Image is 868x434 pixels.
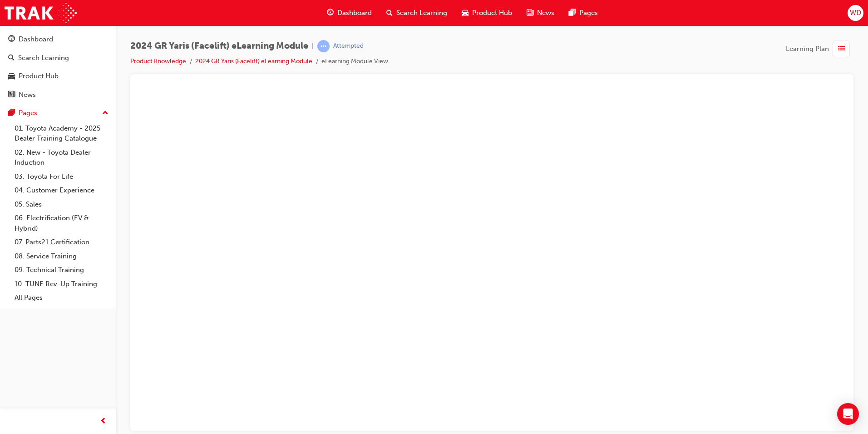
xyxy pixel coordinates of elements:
[337,8,372,18] span: Dashboard
[5,3,77,23] img: Trak
[4,50,112,66] a: Search Learning
[4,86,112,103] a: News
[19,34,53,45] div: Dashboard
[11,197,112,212] a: 05. Sales
[333,42,364,50] div: Attempted
[11,211,112,235] a: 06. Electrification (EV & Hybrid)
[454,4,519,22] a: car-iconProduct Hub
[11,249,112,263] a: 08. Service Training
[19,108,37,118] div: Pages
[8,91,15,99] span: news-icon
[4,31,112,48] a: Dashboard
[527,7,533,19] span: news-icon
[4,105,112,121] button: Pages
[838,43,845,55] span: list-icon
[11,146,112,170] a: 02. New - Toyota Dealer Induction
[317,40,330,52] span: learningRecordVerb_ATTEMPT-icon
[4,29,112,105] button: DashboardSearch LearningProduct HubNews
[569,7,576,19] span: pages-icon
[8,54,15,62] span: search-icon
[837,403,859,425] div: Open Intercom Messenger
[320,4,379,22] a: guage-iconDashboard
[11,121,112,146] a: 01. Toyota Academy - 2025 Dealer Training Catalogue
[537,8,554,18] span: News
[11,291,112,305] a: All Pages
[100,416,107,427] span: prev-icon
[379,4,454,22] a: search-iconSearch Learning
[312,41,314,51] span: |
[472,8,512,18] span: Product Hub
[11,183,112,197] a: 04. Customer Experience
[327,7,334,19] span: guage-icon
[786,44,829,54] span: Learning Plan
[11,263,112,277] a: 09. Technical Training
[8,35,15,44] span: guage-icon
[8,109,15,117] span: pages-icon
[19,71,59,81] div: Product Hub
[11,170,112,184] a: 03. Toyota For Life
[130,57,186,65] a: Product Knowledge
[562,4,605,22] a: pages-iconPages
[386,7,393,19] span: search-icon
[11,235,112,249] a: 07. Parts21 Certification
[519,4,562,22] a: news-iconNews
[462,7,469,19] span: car-icon
[321,56,388,67] li: eLearning Module View
[18,53,69,63] div: Search Learning
[102,107,108,119] span: up-icon
[579,8,598,18] span: Pages
[850,8,861,18] span: WD
[4,68,112,85] a: Product Hub
[8,72,15,81] span: car-icon
[19,90,36,100] div: News
[848,5,863,21] button: WD
[195,57,312,65] a: 2024 GR Yaris (Facelift) eLearning Module
[11,277,112,291] a: 10. TUNE Rev-Up Training
[396,8,447,18] span: Search Learning
[786,40,853,57] button: Learning Plan
[130,41,308,51] span: 2024 GR Yaris (Facelift) eLearning Module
